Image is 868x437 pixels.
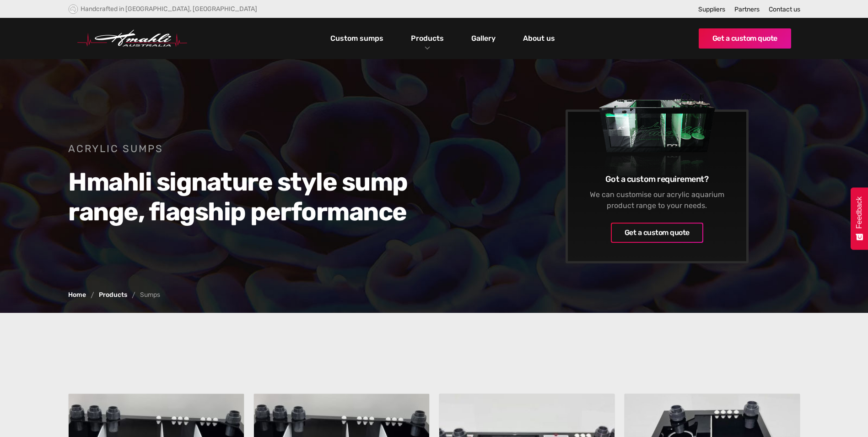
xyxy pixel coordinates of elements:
a: Contact us [769,5,800,13]
div: Get a custom quote [624,227,689,238]
div: Handcrafted in [GEOGRAPHIC_DATA], [GEOGRAPHIC_DATA] [81,5,257,13]
div: We can customise our acrylic aquarium product range to your needs. [581,189,732,211]
a: Products [409,32,446,45]
img: Hmahli Australia Logo [77,30,187,47]
div: Products [404,18,451,59]
a: Get a custom quote [699,28,791,49]
a: home [77,30,187,47]
a: Gallery [469,31,498,46]
h1: Acrylic Sumps [68,142,421,156]
h6: Got a custom requirement? [581,174,732,185]
span: Feedback [855,197,863,229]
a: Suppliers [698,5,725,13]
img: Sumps [581,66,732,201]
button: Feedback - Show survey [851,187,868,250]
a: Get a custom quote [610,223,703,243]
a: About us [521,31,557,46]
a: Home [68,292,86,298]
div: Sumps [140,292,160,298]
a: Custom sumps [328,31,386,46]
h2: Hmahli signature style sump range, flagship performance [68,167,421,227]
a: Products [99,292,127,298]
a: Partners [734,5,760,13]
